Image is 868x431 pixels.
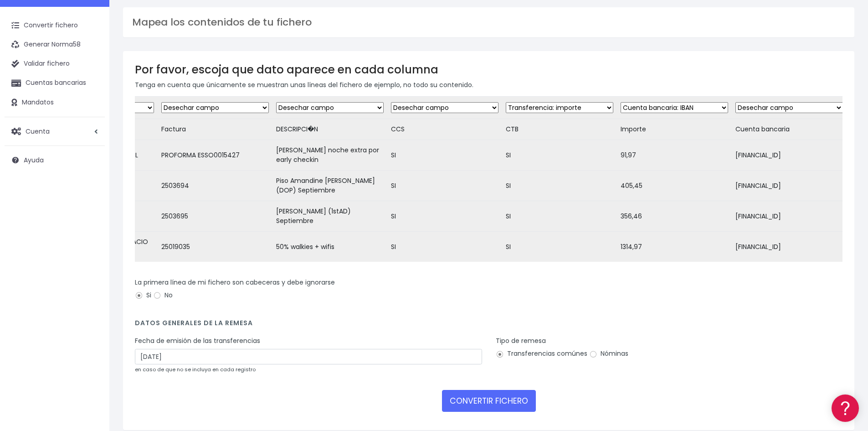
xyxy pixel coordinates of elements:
[502,140,617,171] td: SI
[387,119,502,140] td: CCS
[135,366,256,373] small: en caso de que no se incluya en cada registro
[272,140,387,171] td: [PERSON_NAME] noche extra por early checkin
[442,390,536,412] button: CONVERTIR FICHERO
[132,16,845,28] h3: Mapea los contenidos de tu fichero
[135,336,260,346] label: Fecha de emisión de las transferencias
[158,140,272,171] td: PROFORMA ESSO0015427
[272,201,387,232] td: [PERSON_NAME] (1stAD) Septiembre
[732,232,847,262] td: [FINANCIAL_ID]
[387,171,502,201] td: SI
[135,291,151,300] label: Si
[387,201,502,232] td: SI
[502,119,617,140] td: CTB
[24,156,44,165] span: Ayuda
[387,232,502,262] td: SI
[387,140,502,171] td: SI
[135,63,842,76] h3: Por favor, escoja que dato aparece en cada columna
[617,171,732,201] td: 405,45
[502,201,617,232] td: SI
[617,140,732,171] td: 91,97
[589,349,628,358] label: Nóminas
[617,119,732,140] td: Importe
[732,140,847,171] td: [FINANCIAL_ID]
[5,151,105,170] a: Ayuda
[617,201,732,232] td: 356,46
[496,336,546,346] label: Tipo de remesa
[5,54,105,73] a: Validar fichero
[158,171,272,201] td: 2503694
[158,201,272,232] td: 2503695
[5,16,105,35] a: Convertir fichero
[502,171,617,201] td: SI
[5,35,105,54] a: Generar Norma58
[5,73,105,93] a: Cuentas bancarias
[135,278,335,287] label: La primera línea de mi fichero son cabeceras y debe ignorarse
[272,119,387,140] td: DESCRIPCI�N
[153,291,173,300] label: No
[135,319,842,332] h4: Datos generales de la remesa
[26,126,50,135] span: Cuenta
[272,171,387,201] td: Piso Amandine [PERSON_NAME] (DOP) Septiembre
[732,201,847,232] td: [FINANCIAL_ID]
[617,232,732,262] td: 1314,97
[732,119,847,140] td: Cuenta bancaria
[135,80,842,90] p: Tenga en cuenta que únicamente se muestran unas líneas del fichero de ejemplo, no todo su contenido.
[158,232,272,262] td: 25019035
[502,232,617,262] td: SI
[496,349,587,358] label: Transferencias comúnes
[732,171,847,201] td: [FINANCIAL_ID]
[272,232,387,262] td: 50% walkies + wifis
[5,122,105,141] a: Cuenta
[158,119,272,140] td: Factura
[5,93,105,112] a: Mandatos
